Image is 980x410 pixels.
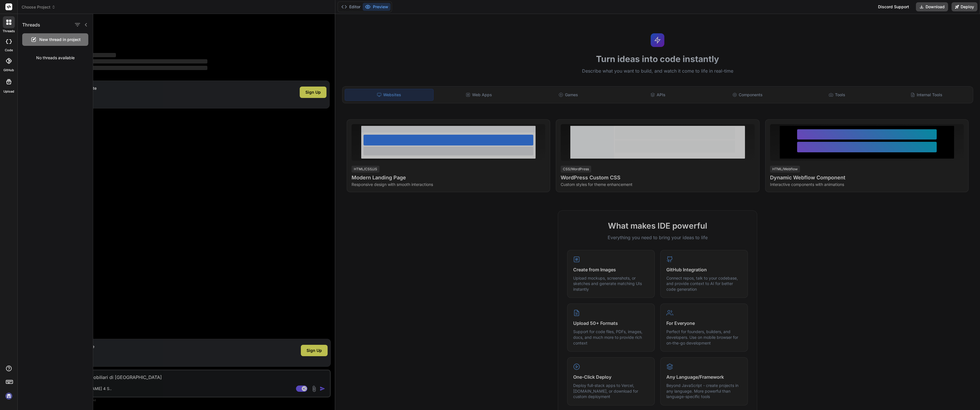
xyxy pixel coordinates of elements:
[339,3,363,11] button: Editor
[875,2,912,11] div: Discord Support
[3,29,15,34] label: threads
[952,2,977,11] button: Deploy
[363,3,391,11] button: Preview
[39,37,81,42] span: New thread in project
[22,21,40,28] h1: Threads
[916,2,948,11] button: Download
[18,50,93,65] div: No threads available
[22,4,56,10] span: Choose Project
[3,89,14,94] label: Upload
[3,68,14,73] label: GitHub
[4,391,14,401] img: signin
[5,48,13,53] label: code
